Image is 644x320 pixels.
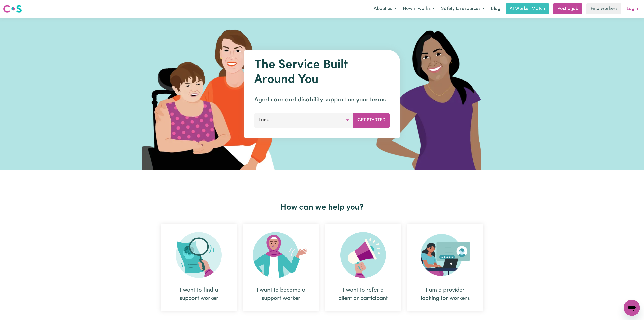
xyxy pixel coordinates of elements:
[176,232,222,278] img: Search
[506,3,549,14] a: AI Worker Match
[421,232,470,278] img: Provider
[553,3,582,14] a: Post a job
[586,3,621,14] a: Find workers
[3,3,22,15] a: Careseekers logo
[254,113,353,128] button: I am...
[254,95,390,104] p: Aged care and disability support on your terms
[407,224,483,311] div: I am a provider looking for workers
[158,203,486,212] h2: How can we help you?
[419,286,471,303] div: I am a provider looking for workers
[353,113,390,128] button: Get Started
[337,286,389,303] div: I want to refer a client or participant
[623,3,641,14] a: Login
[400,4,438,14] button: How it works
[340,232,386,278] img: Refer
[161,224,237,311] div: I want to find a support worker
[255,286,307,303] div: I want to become a support worker
[438,4,488,14] button: Safety & resources
[3,4,22,13] img: Careseekers logo
[253,232,309,278] img: Become Worker
[325,224,401,311] div: I want to refer a client or participant
[488,3,504,14] a: Blog
[173,286,225,303] div: I want to find a support worker
[624,300,640,316] iframe: Button to launch messaging window
[370,4,400,14] button: About us
[243,224,319,311] div: I want to become a support worker
[254,58,390,87] h1: The Service Built Around You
